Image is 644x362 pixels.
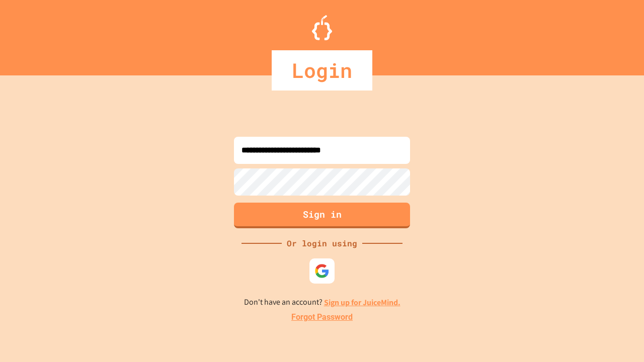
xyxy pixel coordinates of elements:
div: Login [272,50,372,90]
img: Logo.svg [312,15,332,40]
button: Sign in [234,203,410,228]
a: Forgot Password [291,311,353,323]
p: Don't have an account? [244,296,400,309]
img: google-icon.svg [314,263,330,279]
a: Sign up for JuiceMind. [324,297,400,308]
div: Or login using [282,237,362,249]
